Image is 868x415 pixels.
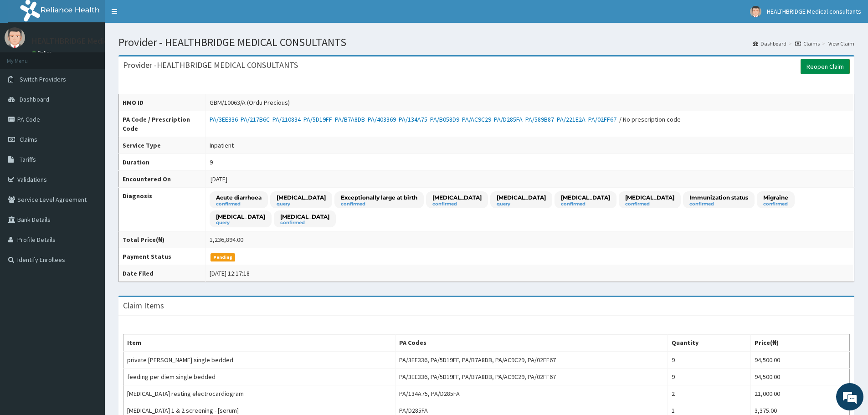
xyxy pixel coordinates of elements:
[280,220,329,225] small: confirmed
[119,265,206,282] th: Date Filed
[119,137,206,154] th: Service Type
[557,115,588,123] a: PA/221E2A
[763,194,788,201] p: Migraine
[430,115,462,123] a: PA/B058D9
[668,334,750,352] th: Quantity
[272,115,303,123] a: PA/210834
[341,202,417,206] small: confirmed
[828,40,854,47] a: View Claim
[211,253,236,261] span: Pending
[750,385,850,402] td: 21,000.00
[625,202,674,206] small: confirmed
[750,6,761,17] img: User Image
[561,194,610,201] p: [MEDICAL_DATA]
[210,235,243,244] div: 1,236,894.00
[123,61,298,69] h3: Provider - HEALTHBRIDGE MEDICAL CONSULTANTS
[399,115,430,123] a: PA/134A75
[123,351,395,369] td: private [PERSON_NAME] single bedded
[210,98,290,107] div: GBM/10063/A (Ordu Precious)
[462,115,494,123] a: PA/AC9C29
[494,115,525,123] a: PA/D285FA
[119,171,206,188] th: Encountered On
[668,351,750,369] td: 9
[395,334,668,352] th: PA Codes
[119,188,206,231] th: Diagnosis
[801,59,850,74] a: Reopen Claim
[119,154,206,171] th: Duration
[303,115,335,123] a: PA/5D19FF
[395,351,668,369] td: PA/3EE336, PA/5D19FF, PA/B7A8DB, PA/AC9C29, PA/02FF67
[211,175,227,183] span: [DATE]
[625,194,674,201] p: [MEDICAL_DATA]
[767,7,861,15] span: HEALTHBRIDGE Medical consultants
[588,115,619,123] a: PA/02FF67
[750,351,850,369] td: 94,500.00
[20,75,66,83] span: Switch Providers
[123,302,164,310] h3: Claim Items
[119,111,206,137] th: PA Code / Prescription Code
[123,385,395,402] td: [MEDICAL_DATA] resting electrocardiogram
[216,220,265,225] small: query
[497,202,546,206] small: query
[32,37,159,45] p: HEALTHBRIDGE Medical consultants
[20,135,37,143] span: Claims
[5,27,25,48] img: User Image
[335,115,368,123] a: PA/B7A8DB
[280,213,329,220] p: [MEDICAL_DATA]
[32,50,54,56] a: Online
[341,194,417,201] p: Exceptionally large at birth
[119,94,206,111] th: HMO ID
[210,269,250,278] div: [DATE] 12:17:18
[561,202,610,206] small: confirmed
[750,334,850,352] th: Price(₦)
[216,213,265,220] p: [MEDICAL_DATA]
[123,369,395,385] td: feeding per diem single bedded
[123,334,395,352] th: Item
[210,115,681,124] div: / No prescription code
[795,40,820,47] a: Claims
[668,369,750,385] td: 9
[119,231,206,248] th: Total Price(₦)
[277,202,326,206] small: query
[216,202,262,206] small: confirmed
[210,115,241,123] a: PA/3EE336
[368,115,399,123] a: PA/403369
[395,385,668,402] td: PA/134A75, PA/D285FA
[689,194,748,201] p: Immunization status
[432,202,482,206] small: confirmed
[753,40,786,47] a: Dashboard
[210,141,234,150] div: Inpatient
[241,115,272,123] a: PA/217B6C
[20,95,49,103] span: Dashboard
[277,194,326,201] p: [MEDICAL_DATA]
[750,369,850,385] td: 94,500.00
[497,194,546,201] p: [MEDICAL_DATA]
[118,36,854,48] h1: Provider - HEALTHBRIDGE MEDICAL CONSULTANTS
[763,202,788,206] small: confirmed
[668,385,750,402] td: 2
[216,194,262,201] p: Acute diarrhoea
[432,194,482,201] p: [MEDICAL_DATA]
[119,248,206,265] th: Payment Status
[525,115,557,123] a: PA/589B87
[20,155,36,164] span: Tariffs
[395,369,668,385] td: PA/3EE336, PA/5D19FF, PA/B7A8DB, PA/AC9C29, PA/02FF67
[210,158,213,167] div: 9
[689,202,748,206] small: confirmed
